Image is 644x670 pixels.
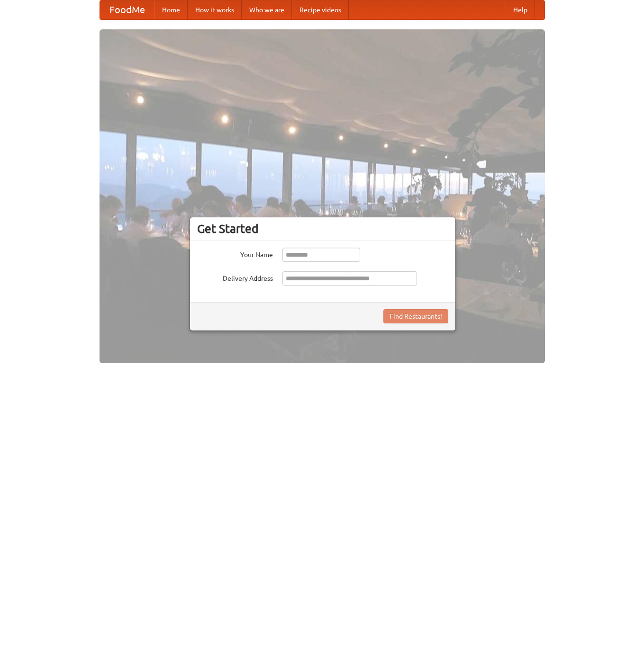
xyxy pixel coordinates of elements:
[292,0,349,19] a: Recipe videos
[197,248,273,259] label: Your Name
[242,0,292,19] a: Who we are
[100,0,154,19] a: FoodMe
[188,0,242,19] a: How it works
[154,0,188,19] a: Home
[197,222,448,236] h3: Get Started
[383,309,448,323] button: Find Restaurants!
[506,0,535,19] a: Help
[197,271,273,283] label: Delivery Address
